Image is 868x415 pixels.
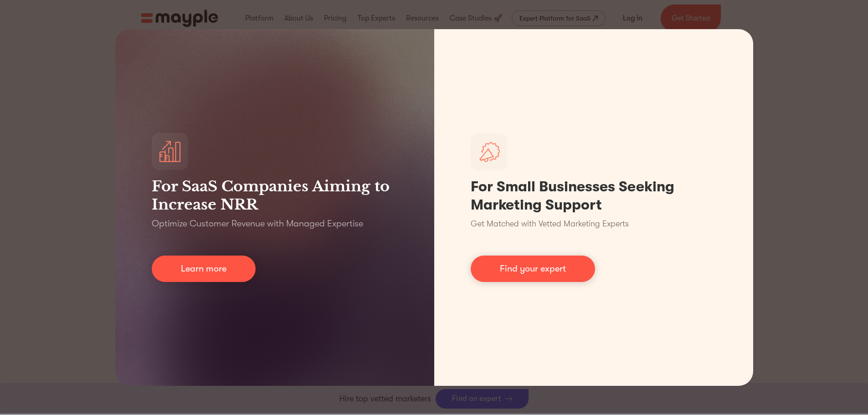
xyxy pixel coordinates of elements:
h3: For SaaS Companies Aiming to Increase NRR [152,177,398,214]
a: Find your expert [471,256,595,282]
p: Get Matched with Vetted Marketing Experts [471,218,629,230]
h1: For Small Businesses Seeking Marketing Support [471,178,717,214]
p: Optimize Customer Revenue with Managed Expertise [152,217,363,230]
a: Learn more [152,256,256,282]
